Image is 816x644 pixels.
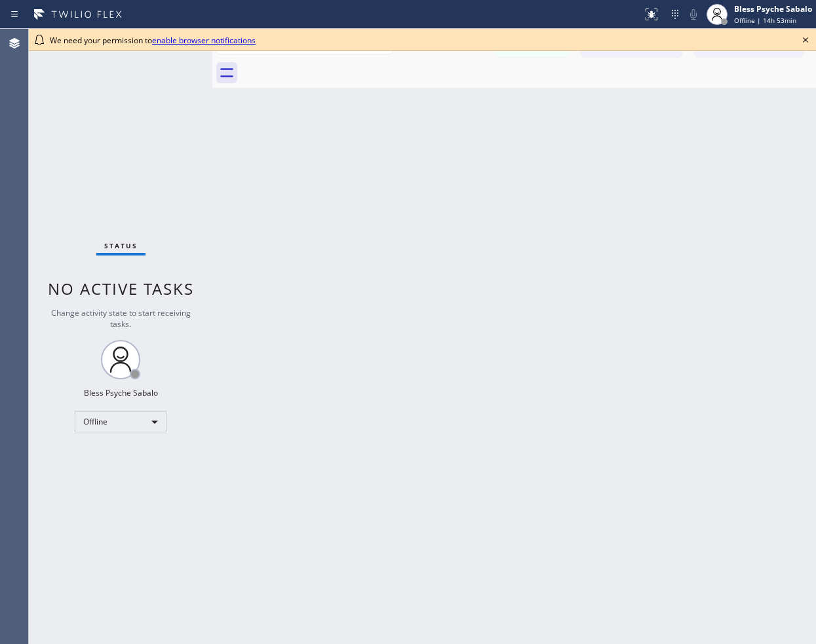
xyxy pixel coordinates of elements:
[75,411,166,432] div: Offline
[684,5,703,24] button: Mute
[734,16,796,25] span: Offline | 14h 53min
[84,387,158,398] div: Bless Psyche Sabalo
[50,35,256,46] span: We need your permission to
[104,241,138,250] span: Status
[48,278,194,299] span: No active tasks
[734,3,812,14] div: Bless Psyche Sabalo
[51,307,191,330] span: Change activity state to start receiving tasks.
[152,35,256,46] a: enable browser notifications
